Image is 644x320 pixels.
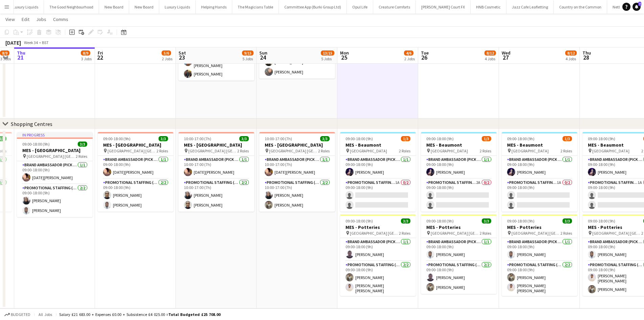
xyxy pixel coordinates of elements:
button: Country on the Common [554,0,607,14]
span: Jobs [36,16,46,22]
button: Committee App (Burki Group Ltd) [279,0,347,14]
button: Luxury Liquids [7,0,44,14]
a: Edit [19,15,32,24]
a: View [3,15,18,24]
span: View [5,16,15,22]
span: 7 [638,2,641,6]
div: BST [42,40,49,45]
button: Helping Hands [196,0,232,14]
span: All jobs [37,312,53,317]
a: Jobs [33,15,49,24]
div: Shopping Centres [11,121,52,127]
button: HNB Cosmetic [471,0,506,14]
button: [PERSON_NAME] Court FX [416,0,471,14]
span: Week 34 [22,40,39,45]
button: Budgeted [3,311,31,318]
button: The Magicians Table [232,0,279,14]
span: Comms [53,16,68,22]
button: Jazz Cafe Leafletting [506,0,554,14]
a: Comms [50,15,71,24]
a: 7 [633,3,641,11]
div: [DATE] [5,39,21,46]
span: Total Budgeted £25 708.00 [168,312,220,317]
div: Salary £21 683.00 + Expenses £0.00 + Subsistence £4 025.00 = [59,312,220,317]
button: Creature Comforts [373,0,416,14]
button: The Good Neighbourhood [44,0,99,14]
button: New Board [129,0,159,14]
button: New Board [99,0,129,14]
button: Opul Life [347,0,373,14]
button: Luxury Liquids [159,0,196,14]
span: Edit [22,16,29,22]
span: Budgeted [11,312,30,317]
